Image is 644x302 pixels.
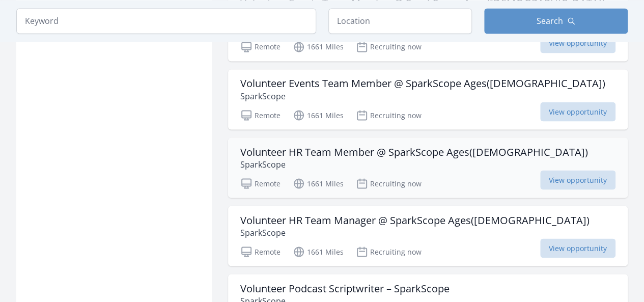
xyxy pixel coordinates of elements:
[484,8,628,34] button: Search
[240,282,450,294] h3: Volunteer Podcast Scriptwriter – SparkScope
[540,238,615,258] span: View opportunity
[240,41,281,53] p: Remote
[240,158,588,170] p: SparkScope
[356,245,422,258] p: Recruiting now
[356,109,422,121] p: Recruiting now
[228,206,628,266] a: Volunteer HR Team Manager @ SparkScope Ages([DEMOGRAPHIC_DATA]) SparkScope Remote 1661 Miles Recr...
[328,8,472,34] input: Location
[228,138,628,198] a: Volunteer HR Team Member @ SparkScope Ages([DEMOGRAPHIC_DATA]) SparkScope Remote 1661 Miles Recru...
[293,41,344,53] p: 1661 Miles
[240,214,590,226] h3: Volunteer HR Team Manager @ SparkScope Ages([DEMOGRAPHIC_DATA])
[16,8,316,34] input: Keyword
[228,69,628,129] a: Volunteer Events Team Member @ SparkScope Ages([DEMOGRAPHIC_DATA]) SparkScope Remote 1661 Miles R...
[240,90,605,102] p: SparkScope
[293,245,344,258] p: 1661 Miles
[240,77,605,90] h3: Volunteer Events Team Member @ SparkScope Ages([DEMOGRAPHIC_DATA])
[293,177,344,189] p: 1661 Miles
[240,177,281,189] p: Remote
[240,146,588,158] h3: Volunteer HR Team Member @ SparkScope Ages([DEMOGRAPHIC_DATA])
[540,34,615,53] span: View opportunity
[356,177,422,189] p: Recruiting now
[356,41,422,53] p: Recruiting now
[293,109,344,121] p: 1661 Miles
[240,226,590,238] p: SparkScope
[240,109,281,121] p: Remote
[540,102,615,121] span: View opportunity
[540,170,615,189] span: View opportunity
[240,245,281,258] p: Remote
[537,15,563,27] span: Search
